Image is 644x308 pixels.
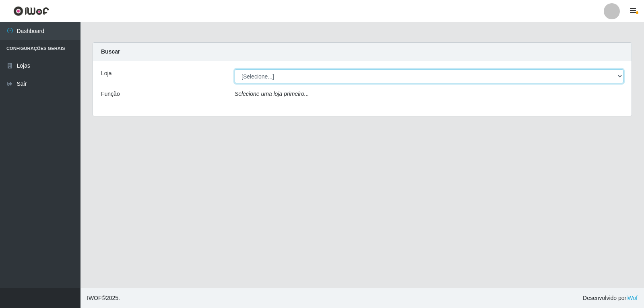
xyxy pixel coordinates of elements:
[583,294,638,302] span: Desenvolvido por
[13,6,49,16] img: CoreUI Logo
[626,295,638,301] a: iWof
[101,48,120,55] strong: Buscar
[87,294,120,302] span: © 2025 .
[87,295,102,301] span: IWOF
[101,90,120,98] label: Função
[101,69,111,78] label: Loja
[235,91,309,97] i: Selecione uma loja primeiro...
